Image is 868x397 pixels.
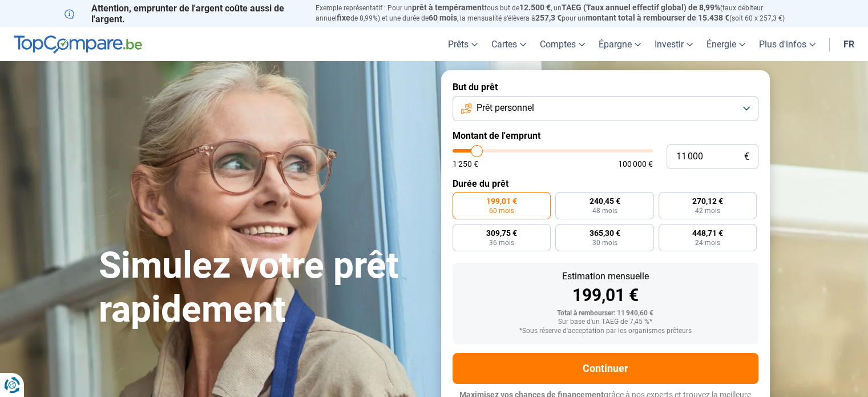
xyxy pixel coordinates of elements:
[462,310,749,318] div: Total à rembourser: 11 940,60 €
[589,197,620,205] span: 240,45 €
[453,178,758,189] label: Durée du prêt
[64,3,302,25] p: Attention, emprunter de l'argent coûte aussi de l'argent.
[486,197,517,205] span: 199,01 €
[462,318,749,326] div: Sur base d'un TAEG de 7,45 %*
[453,160,478,168] span: 1 250 €
[519,3,551,12] span: 12.500 €
[533,27,592,61] a: Comptes
[592,207,617,214] span: 48 mois
[453,96,758,121] button: Prêt personnel
[837,27,861,61] a: fr
[692,229,723,237] span: 448,71 €
[752,27,822,61] a: Plus d'infos
[453,130,758,141] label: Montant de l'emprunt
[462,287,749,304] div: 199,01 €
[489,239,514,246] span: 36 mois
[337,13,350,22] span: fixe
[589,229,620,237] span: 365,30 €
[618,160,653,168] span: 100 000 €
[441,27,485,61] a: Prêts
[700,27,752,61] a: Énergie
[692,197,723,205] span: 270,12 €
[316,3,804,23] p: Exemple représentatif : Pour un tous but de , un (taux débiteur annuel de 8,99%) et une durée de ...
[453,353,758,384] button: Continuer
[535,13,562,22] span: 257,3 €
[485,27,533,61] a: Cartes
[462,272,749,281] div: Estimation mensuelle
[462,327,749,335] div: *Sous réserve d'acceptation par les organismes prêteurs
[744,152,749,162] span: €
[592,27,648,61] a: Épargne
[562,3,720,12] span: TAEG (Taux annuel effectif global) de 8,99%
[99,244,427,332] h1: Simulez votre prêt rapidement
[695,239,720,246] span: 24 mois
[586,13,729,22] span: montant total à rembourser de 15.438 €
[486,229,517,237] span: 309,75 €
[477,102,534,114] span: Prêt personnel
[429,13,457,22] span: 60 mois
[453,82,758,93] label: But du prêt
[489,207,514,214] span: 60 mois
[412,3,485,12] span: prêt à tempérament
[695,207,720,214] span: 42 mois
[648,27,700,61] a: Investir
[592,239,617,246] span: 30 mois
[14,35,142,54] img: TopCompare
